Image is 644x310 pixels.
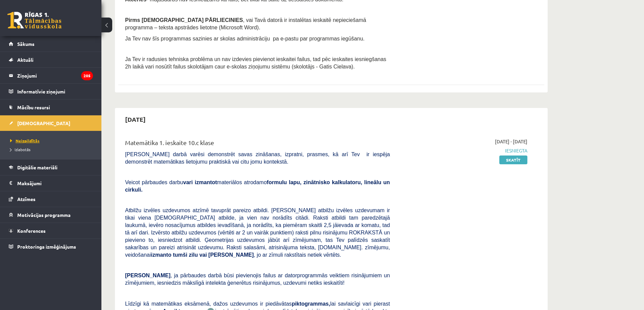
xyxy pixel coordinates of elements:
span: [PERSON_NAME] [125,273,170,278]
a: Sākums [9,36,93,52]
span: Konferences [17,228,46,234]
a: Maksājumi [9,175,93,191]
legend: Ziņojumi [17,68,93,83]
a: Proktoringa izmēģinājums [9,239,93,254]
a: [DEMOGRAPHIC_DATA] [9,115,93,131]
span: Sākums [17,41,34,47]
b: formulu lapu, zinātnisko kalkulatoru, lineālu un cirkuli. [125,179,390,193]
span: , ja pārbaudes darbā būsi pievienojis failus ar datorprogrammās veiktiem risinājumiem un zīmējumi... [125,273,390,286]
span: Mācību resursi [17,104,50,110]
span: [DEMOGRAPHIC_DATA] [17,120,70,126]
b: izmanto [151,252,171,258]
i: 205 [81,71,93,80]
a: Neizpildītās [10,138,95,144]
span: Ja Tev nav šīs programmas sazinies ar skolas administrāciju pa e-pastu par programmas iegūšanu. [125,36,364,41]
span: Proktoringa izmēģinājums [17,244,76,250]
a: Mācību resursi [9,100,93,115]
b: tumši zilu vai [PERSON_NAME] [173,252,254,258]
a: Ziņojumi205 [9,68,93,83]
a: Informatīvie ziņojumi [9,84,93,99]
a: Aktuāli [9,52,93,67]
a: Skatīt [499,156,527,164]
a: Digitālie materiāli [9,160,93,175]
a: Izlabotās [10,146,95,152]
a: Motivācijas programma [9,207,93,223]
b: vari izmantot [183,179,217,185]
span: Atbilžu izvēles uzdevumos atzīmē tavuprāt pareizo atbildi. [PERSON_NAME] atbilžu izvēles uzdevuma... [125,207,390,258]
a: Rīgas 1. Tālmācības vidusskola [7,12,62,29]
div: Matemātika 1. ieskaite 10.c klase [125,138,390,150]
span: Veicot pārbaudes darbu materiālos atrodamo [125,179,390,193]
span: Izlabotās [10,147,30,152]
a: Konferences [9,223,93,238]
h2: [DATE] [118,111,152,127]
span: Neizpildītās [10,138,40,143]
span: Atzīmes [17,196,35,202]
span: Motivācijas programma [17,212,71,218]
span: Ja Tev ir radusies tehniska problēma un nav izdevies pievienot ieskaitei failus, tad pēc ieskaite... [125,56,386,69]
span: , vai Tavā datorā ir instalētas ieskaitē nepieciešamā programma – teksta apstrādes lietotne (Micr... [125,17,366,30]
a: Atzīmes [9,191,93,207]
span: Digitālie materiāli [17,164,57,170]
legend: Informatīvie ziņojumi [17,84,93,99]
span: Iesniegta [400,147,527,154]
span: [DATE] - [DATE] [495,138,527,145]
b: piktogrammas, [292,301,330,307]
span: Aktuāli [17,57,33,63]
legend: Maksājumi [17,175,93,191]
span: Pirms [DEMOGRAPHIC_DATA] PĀRLIECINIES [125,17,243,23]
span: [PERSON_NAME] darbā varēsi demonstrēt savas zināšanas, izpratni, prasmes, kā arī Tev ir iespēja d... [125,151,390,165]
